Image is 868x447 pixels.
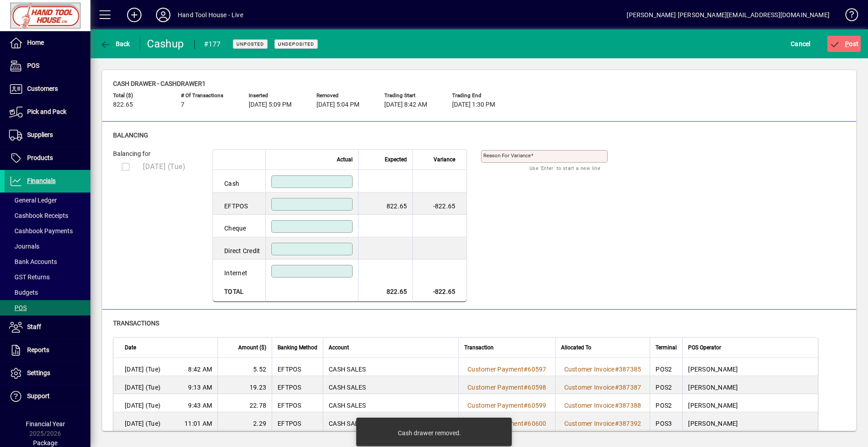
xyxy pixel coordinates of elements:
[528,384,546,391] span: 60598
[113,132,148,139] span: Balancing
[830,40,859,47] span: ost
[561,419,645,428] a: Customer Invoice#387392
[5,32,90,54] a: Home
[5,147,90,169] a: Products
[615,402,619,409] span: #
[278,41,314,47] span: Undeposited
[682,412,818,430] td: [PERSON_NAME]
[688,343,721,353] span: POS Operator
[278,343,317,353] span: Banking Method
[90,36,140,52] app-page-header-button: Back
[125,365,160,374] span: [DATE] (Tue)
[5,269,90,285] a: GST Returns
[5,362,90,385] a: Settings
[213,282,265,302] td: Total
[464,400,550,410] a: Customer Payment#60599
[650,358,682,376] td: POS2
[827,36,861,52] button: Post
[100,40,130,47] span: Back
[27,85,58,92] span: Customers
[9,304,27,311] span: POS
[27,369,50,376] span: Settings
[528,420,546,427] span: 60600
[483,152,531,159] mat-label: Reason for variance
[528,366,546,373] span: 60597
[27,62,39,69] span: POS
[385,155,407,165] span: Expected
[204,37,221,52] div: #177
[5,223,90,239] a: Cashbook Payments
[181,101,184,108] span: 7
[213,193,265,215] td: EFTPOS
[839,2,857,31] a: Knowledge Base
[682,394,818,412] td: [PERSON_NAME]
[272,358,323,376] td: EFTPOS
[5,78,90,100] a: Customers
[113,149,203,159] div: Balancing for
[561,343,591,353] span: Allocated To
[9,227,73,235] span: Cashbook Payments
[27,108,66,115] span: Pick and Pack
[316,101,359,108] span: [DATE] 5:04 PM
[384,93,439,99] span: Trading start
[249,93,303,99] span: Inserted
[5,193,90,208] a: General Ledger
[272,376,323,394] td: EFTPOS
[236,41,264,47] span: Unposted
[323,376,458,394] td: CASH SALES
[682,358,818,376] td: [PERSON_NAME]
[27,323,41,330] span: Staff
[27,177,56,184] span: Financials
[564,420,615,427] span: Customer Invoice
[524,402,528,409] span: #
[272,412,323,430] td: EFTPOS
[113,93,167,99] span: Total ($)
[27,346,49,353] span: Reports
[528,402,546,409] span: 60599
[213,215,265,237] td: Cheque
[561,364,645,374] a: Customer Invoice#387385
[125,419,160,428] span: [DATE] (Tue)
[5,385,90,408] a: Support
[113,80,206,87] span: Cash drawer - CASHDRAWER1
[27,154,53,161] span: Products
[329,343,349,353] span: Account
[564,366,615,373] span: Customer Invoice
[615,384,619,391] span: #
[452,93,506,99] span: Trading end
[384,101,427,108] span: [DATE] 8:42 AM
[9,258,57,265] span: Bank Accounts
[464,364,550,374] a: Customer Payment#60597
[619,384,642,391] span: 387387
[9,289,38,296] span: Budgets
[845,40,849,47] span: P
[9,273,50,281] span: GST Returns
[464,382,550,392] a: Customer Payment#60598
[650,412,682,430] td: POS3
[217,394,272,412] td: 22.78
[5,55,90,77] a: POS
[9,212,68,219] span: Cashbook Receipts
[125,401,160,410] span: [DATE] (Tue)
[434,155,455,165] span: Variance
[9,197,57,204] span: General Ledger
[398,428,461,438] div: Cash drawer removed.
[619,366,642,373] span: 387385
[650,376,682,394] td: POS2
[627,8,830,22] div: [PERSON_NAME] [PERSON_NAME][EMAIL_ADDRESS][DOMAIN_NAME]
[213,237,265,260] td: Direct Credit
[213,170,265,193] td: Cash
[188,383,212,392] span: 9:13 AM
[5,101,90,123] a: Pick and Pack
[615,366,619,373] span: #
[238,343,266,353] span: Amount ($)
[5,300,90,315] a: POS
[619,420,642,427] span: 387392
[27,131,53,138] span: Suppliers
[682,376,818,394] td: [PERSON_NAME]
[524,366,528,373] span: #
[615,420,619,427] span: #
[217,376,272,394] td: 19.23
[125,383,160,392] span: [DATE] (Tue)
[113,101,133,108] span: 822.65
